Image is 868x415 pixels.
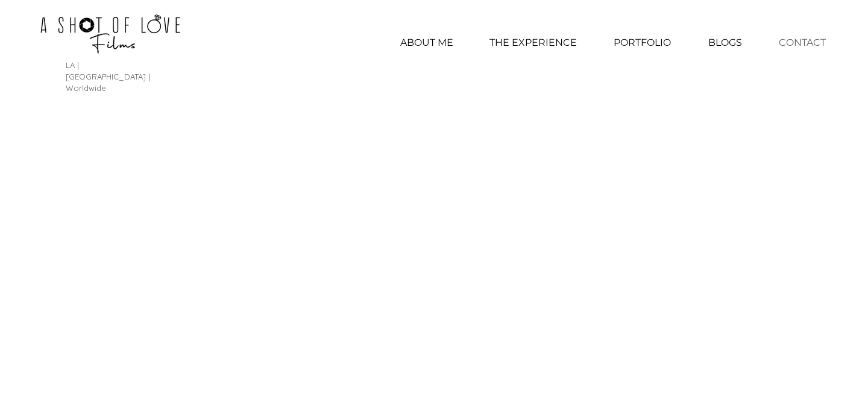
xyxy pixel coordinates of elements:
[483,28,583,58] p: THE EXPERIENCE
[594,28,690,58] div: PORTFOLIO
[761,28,844,58] a: CONTACT
[382,28,472,58] a: ABOUT ME
[66,60,150,93] span: LA | [GEOGRAPHIC_DATA] | Worldwide
[773,28,832,58] p: CONTACT
[702,28,748,58] p: BLOGS
[608,28,677,58] p: PORTFOLIO
[690,28,761,58] a: BLOGS
[382,28,844,58] nav: Site
[394,28,459,58] p: ABOUT ME
[472,28,594,58] a: THE EXPERIENCE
